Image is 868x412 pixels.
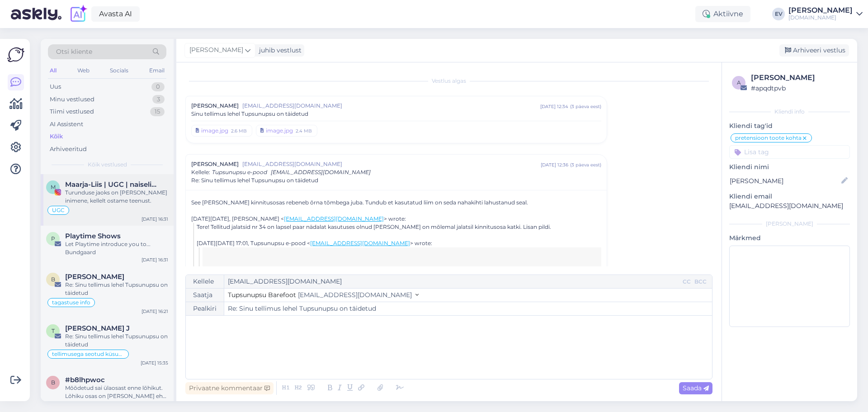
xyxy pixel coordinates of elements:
p: Kliendi email [729,192,850,201]
span: Re: Sinu tellimus lehel Tupsunupsu on täidetud [191,176,318,185]
div: Pealkiri [186,302,224,315]
div: [DATE] 15:35 [141,360,168,366]
span: Sinu tellimus lehel Tupsunupsu on täidetud [191,110,308,118]
div: Tere! Tellitud jalatsid nr 34 on lapsel paar nädalat kasutuses olnud [PERSON_NAME] on mõlemal jal... [197,223,601,239]
span: Tupsunupsu Barefoot [228,291,296,299]
div: 3 [152,95,165,104]
div: 2.6 MB [230,127,248,135]
p: Märkmed [729,233,850,243]
div: EV [772,8,785,20]
div: Mõõdetud sai ülaosast enne lõhikut. Lõhiku osas on [PERSON_NAME] ehk siis venib veel. [65,384,168,400]
a: Avasta AI [91,6,140,22]
span: [EMAIL_ADDRESS][DOMAIN_NAME] [242,102,540,110]
div: [DOMAIN_NAME] [788,14,853,21]
div: image.jpg [266,127,293,135]
div: Arhiveeritud [50,145,87,154]
span: Otsi kliente [56,47,92,57]
div: Socials [108,65,130,76]
div: ( 3 päeva eest ) [570,161,601,168]
a: [EMAIL_ADDRESS][DOMAIN_NAME] [284,215,384,222]
img: explore-ai [69,5,88,24]
div: [DATE][DATE] 17:01, Tupsunupsu e-pood < > wrote: [197,239,601,247]
span: Kõik vestlused [88,161,127,169]
span: Birgit Õigus [65,273,124,281]
div: CC [681,278,693,286]
span: [PERSON_NAME] [191,160,239,168]
a: [PERSON_NAME][DOMAIN_NAME] [788,7,863,21]
span: [PERSON_NAME] [191,102,239,110]
div: [DATE] 16:31 [142,256,168,263]
span: Maarja-Liis | UGC | naiselikkus | tervis | ilu | reisimine [65,180,159,189]
span: T [52,327,55,334]
div: Re: Sinu tellimus lehel Tupsunupsu on täidetud [65,332,168,349]
div: ( 3 päeva eest ) [570,103,601,110]
div: 0 [151,82,165,91]
p: Kliendi tag'id [729,121,850,131]
span: M [51,184,56,190]
div: Privaatne kommentaar [185,382,274,394]
div: [PERSON_NAME] [788,7,853,14]
div: Kellele [186,275,224,288]
div: Kliendi info [729,108,850,116]
div: [DATE] 12:34 [540,103,568,110]
div: Aktiivne [695,6,750,22]
span: #b8lhpwoc [65,376,105,384]
div: Re: Sinu tellimus lehel Tupsunupsu on täidetud [65,281,168,297]
span: Playtime Shows [65,232,121,240]
span: B [51,276,55,283]
span: Kellele : [191,169,210,175]
div: Turunduse jaoks on [PERSON_NAME] inimene, kellelt ostame teenust. [65,189,168,205]
span: tagastuse info [52,300,90,305]
span: [EMAIL_ADDRESS][DOMAIN_NAME] [298,291,412,299]
div: Saatja [186,289,224,302]
div: Kõik [50,132,63,141]
input: Recepient... [224,275,681,288]
div: Let Playtime introduce you to... Bundgaard [65,240,168,256]
div: Email [147,65,166,76]
span: [EMAIL_ADDRESS][DOMAIN_NAME] [271,169,371,175]
div: 15 [150,107,165,116]
button: Tupsunupsu Barefoot [EMAIL_ADDRESS][DOMAIN_NAME] [228,290,419,300]
div: Arhiveeri vestlus [779,44,849,57]
div: All [48,65,58,76]
span: a [737,79,741,86]
span: [PERSON_NAME] [189,45,243,55]
a: [EMAIL_ADDRESS][DOMAIN_NAME] [310,240,410,246]
div: Vestlus algas [185,77,712,85]
div: [DATE] 16:21 [142,308,168,315]
p: [EMAIL_ADDRESS][DOMAIN_NAME] [729,201,850,211]
div: BCC [693,278,708,286]
div: [PERSON_NAME] [729,220,850,228]
input: Lisa tag [729,145,850,159]
div: [DATE] 16:31 [142,216,168,223]
span: Teele J [65,324,130,332]
input: Lisa nimi [730,176,840,186]
span: tellimusega seotud küsumus [52,351,124,357]
span: Tupsunupsu e-pood [212,169,267,175]
input: Write subject here... [224,302,712,315]
span: b [51,379,55,386]
span: P [51,235,55,242]
span: Saada [683,384,709,392]
span: pretensioon toote kohta [735,135,802,141]
span: [EMAIL_ADDRESS][DOMAIN_NAME] [242,160,541,168]
div: [PERSON_NAME] [751,72,847,83]
div: Tiimi vestlused [50,107,94,116]
p: Kliendi nimi [729,162,850,172]
div: # apqdtpvb [751,83,847,93]
div: Minu vestlused [50,95,94,104]
div: 2.4 MB [295,127,313,135]
div: [DATE] 12:36 [541,161,568,168]
div: juhib vestlust [255,46,302,55]
img: Askly Logo [7,46,24,63]
div: image.jpg [201,127,228,135]
div: AI Assistent [50,120,83,129]
div: Uus [50,82,61,91]
div: Web [75,65,91,76]
span: UGC [52,208,65,213]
